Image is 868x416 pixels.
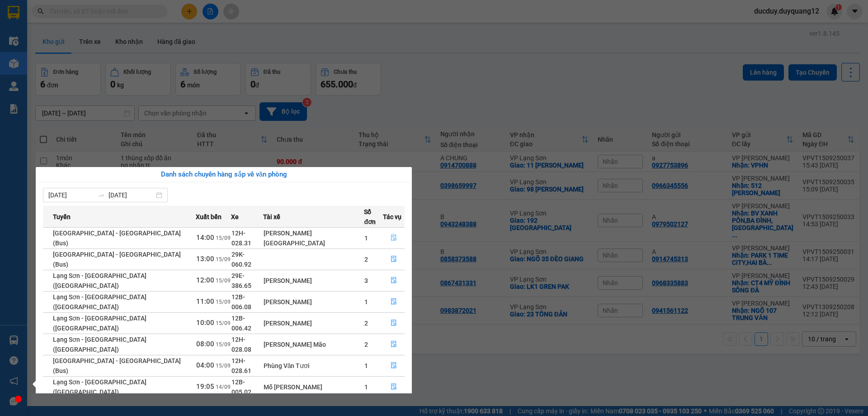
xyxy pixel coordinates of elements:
[383,295,404,309] button: file-done
[263,212,280,222] span: Tài xế
[108,190,154,200] input: Đến ngày
[391,298,397,306] span: file-done
[53,315,146,332] span: Lạng Sơn - [GEOGRAPHIC_DATA] ([GEOGRAPHIC_DATA])
[196,276,214,284] span: 12:00
[53,230,181,247] span: [GEOGRAPHIC_DATA] - [GEOGRAPHIC_DATA] (Bus)
[264,361,364,371] div: Phùng Văn Tươi
[364,362,368,369] span: 1
[43,169,405,180] div: Danh sách chuyến hàng sắp về văn phòng
[98,191,105,199] span: swap-right
[53,357,181,374] span: [GEOGRAPHIC_DATA] - [GEOGRAPHIC_DATA] (Bus)
[216,256,231,263] span: 15/09
[231,212,239,222] span: Xe
[216,363,231,369] span: 15/09
[391,256,397,263] span: file-done
[231,293,251,311] span: 12B-006.08
[383,252,404,267] button: file-done
[231,272,251,289] span: 29E-386.65
[231,336,251,353] span: 12H-028.08
[383,316,404,330] button: file-done
[196,212,222,222] span: Xuất bến
[391,362,397,369] span: file-done
[216,320,231,326] span: 15/09
[231,251,251,268] span: 29K-060.92
[264,339,364,349] div: [PERSON_NAME] Mão
[216,384,231,390] span: 14/09
[53,336,146,353] span: Lạng Sơn - [GEOGRAPHIC_DATA] ([GEOGRAPHIC_DATA])
[264,228,364,248] div: [PERSON_NAME][GEOGRAPHIC_DATA]
[98,191,105,199] span: to
[231,357,251,374] span: 12H-028.61
[216,277,231,284] span: 15/09
[53,378,146,396] span: Lạng Sơn - [GEOGRAPHIC_DATA] ([GEOGRAPHIC_DATA])
[364,320,368,327] span: 2
[264,318,364,328] div: [PERSON_NAME]
[383,273,404,288] button: file-done
[264,276,364,286] div: [PERSON_NAME]
[383,359,404,373] button: file-done
[364,341,368,348] span: 2
[364,383,368,391] span: 1
[196,361,214,369] span: 04:00
[391,383,397,391] span: file-done
[196,383,214,391] span: 19:05
[231,315,251,332] span: 12B-006.42
[364,298,368,306] span: 1
[196,319,214,327] span: 10:00
[231,378,251,396] span: 12B-005.02
[391,234,397,242] span: file-done
[383,212,401,222] span: Tác vụ
[383,337,404,352] button: file-done
[383,231,404,245] button: file-done
[48,190,94,200] input: Từ ngày
[364,234,368,242] span: 1
[391,341,397,348] span: file-done
[216,341,231,348] span: 15/09
[216,235,231,241] span: 15/09
[264,297,364,307] div: [PERSON_NAME]
[53,212,71,222] span: Tuyến
[196,297,214,306] span: 11:00
[196,255,214,263] span: 13:00
[391,277,397,284] span: file-done
[196,234,214,242] span: 14:00
[53,272,146,289] span: Lạng Sơn - [GEOGRAPHIC_DATA] ([GEOGRAPHIC_DATA])
[383,380,404,394] button: file-done
[364,277,368,284] span: 3
[196,340,214,348] span: 08:00
[53,293,146,311] span: Lạng Sơn - [GEOGRAPHIC_DATA] ([GEOGRAPHIC_DATA])
[364,207,382,227] span: Số đơn
[364,256,368,263] span: 2
[264,382,364,392] div: Mỗ [PERSON_NAME]
[53,251,181,268] span: [GEOGRAPHIC_DATA] - [GEOGRAPHIC_DATA] (Bus)
[391,320,397,327] span: file-done
[216,299,231,305] span: 15/09
[231,230,251,247] span: 12H-028.31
